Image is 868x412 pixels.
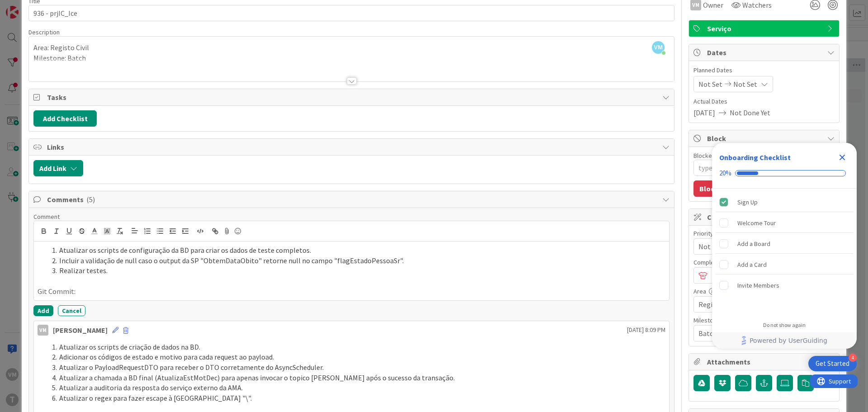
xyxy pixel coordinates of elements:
[712,189,857,316] div: Checklist items
[693,66,835,75] span: Planned Dates
[707,212,823,223] span: Custom Fields
[698,240,814,253] span: Not Set
[19,1,41,12] span: Support
[808,356,857,371] div: Open Get Started checklist, remaining modules: 4
[33,110,97,127] button: Add Checklist
[737,197,758,208] div: Sign Up
[719,152,791,163] div: Onboarding Checklist
[707,356,823,367] span: Attachments
[28,5,675,21] input: type card name here...
[716,255,853,275] div: Add a Card is incomplete.
[707,133,823,144] span: Block
[48,256,665,266] li: Incluir a validação de null caso o output da SP "ObtemDataObito" retorne null no campo "flagEstad...
[693,230,835,237] div: Priority
[53,325,108,336] div: [PERSON_NAME]
[698,79,722,90] span: Not Set
[48,245,665,256] li: Atualizar os scripts de configuração da BD para criar os dados de teste completos.
[835,150,849,165] div: Close Checklist
[48,373,665,383] li: Atualizar a chamada a BD final (AtualizaEstMotDec) para apenas invocar o topico [PERSON_NAME] apó...
[816,359,849,368] div: Get Started
[58,305,85,316] button: Cancel
[849,354,857,362] div: 4
[28,28,60,36] span: Description
[47,142,658,152] span: Links
[33,213,60,221] span: Comment
[763,322,806,329] div: Do not show again
[33,43,670,53] p: Area: Registo Civil
[707,47,823,58] span: Dates
[737,259,767,270] div: Add a Card
[717,332,852,349] a: Powered by UserGuiding
[716,213,853,233] div: Welcome Tour is incomplete.
[716,275,853,295] div: Invite Members is incomplete.
[48,342,665,352] li: Atualizar os scripts de criação de dados na BD.
[733,79,757,90] span: Not Set
[48,265,665,276] li: Realizar testes.
[707,23,823,34] span: Serviço
[730,107,770,118] span: Not Done Yet
[693,317,835,323] div: Milestone
[693,259,835,265] div: Complexidade
[712,143,857,349] div: Checklist Container
[719,169,731,177] div: 20%
[693,180,724,197] button: Block
[716,234,853,254] div: Add a Board is incomplete.
[737,218,776,228] div: Welcome Tour
[47,92,658,103] span: Tasks
[698,298,814,311] span: Registo Civil
[737,280,779,291] div: Invite Members
[627,325,665,335] span: [DATE] 8:09 PM
[33,305,53,316] button: Add
[719,169,849,177] div: Checklist progress: 20%
[48,362,665,373] li: Atualizar o PayloadRequestDTO para receber o DTO corretamente do AsyncScheduler.
[652,41,665,54] span: VM
[38,325,48,336] div: VM
[86,195,95,204] span: ( 5 )
[33,53,670,63] p: Milestone: Batch
[47,194,658,205] span: Comments
[48,393,665,403] li: Atualizar o regex para fazer escape à [GEOGRAPHIC_DATA] "\".
[38,286,665,297] p: Git Commit:
[716,192,853,212] div: Sign Up is complete.
[693,288,835,294] div: Area
[737,238,770,249] div: Add a Board
[750,335,827,346] span: Powered by UserGuiding
[693,97,835,106] span: Actual Dates
[693,152,737,160] label: Blocked Reason
[48,352,665,362] li: Adicionar os códigos de estado e motivo para cada request ao payload.
[48,383,665,393] li: Atualizar a auditoria da resposta do serviço externo da AMA.
[712,332,857,349] div: Footer
[693,107,715,118] span: [DATE]
[698,327,814,340] span: Batch
[33,160,83,176] button: Add Link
